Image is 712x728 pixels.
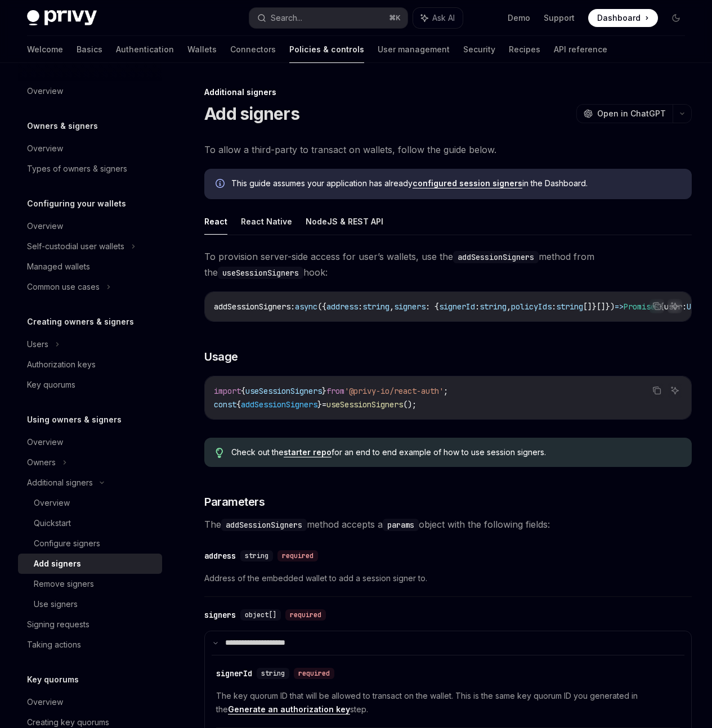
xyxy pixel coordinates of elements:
span: object[] [245,610,276,619]
span: : [290,302,295,312]
a: Overview [18,138,162,159]
a: Key quorums [18,375,162,395]
div: signers [204,609,236,621]
button: Copy the contents from the code block [650,383,664,398]
div: Users [27,338,48,351]
button: Copy the contents from the code block [650,299,664,313]
a: Types of owners & signers [18,159,162,179]
div: Add signers [34,557,81,570]
span: (); [403,399,417,410]
div: required [285,609,326,621]
span: string [362,302,389,312]
span: addSessionSigners [214,302,290,312]
span: = [322,399,326,410]
div: Common use cases [27,280,100,294]
h5: Creating owners & signers [27,315,134,329]
span: addSessionSigners [241,399,317,410]
div: Remove signers [34,577,94,591]
div: Key quorums [27,378,75,392]
span: => [615,302,624,312]
span: { [236,399,241,410]
div: Overview [27,435,63,449]
span: Open in ChatGPT [597,108,666,119]
a: Signing requests [18,614,162,635]
div: Overview [27,219,63,233]
span: : [682,302,687,312]
a: Overview [18,493,162,513]
h5: Key quorums [27,673,79,686]
div: Use signers [34,597,78,611]
span: signers [394,302,426,312]
a: User management [378,36,450,63]
span: Check out the for an end to end example of how to use session signers. [231,447,680,458]
span: Address of the embedded wallet to add a session signer to. [204,572,692,585]
button: Open in ChatGPT [576,104,673,123]
div: address [204,550,236,561]
div: Managed wallets [27,260,90,273]
div: Configure signers [34,537,100,550]
div: Overview [27,142,63,155]
div: required [294,668,334,679]
a: Dashboard [588,9,658,27]
span: This guide assumes your application has already in the Dashboard. [231,178,680,189]
span: : [358,302,362,312]
a: Policies & controls [289,36,364,63]
span: policyIds [511,302,552,312]
div: Self-custodial user wallets [27,240,124,253]
a: API reference [554,36,607,63]
span: , [389,302,394,312]
span: string [480,302,507,312]
h1: Add signers [204,104,299,124]
a: Managed wallets [18,257,162,277]
div: Search... [271,11,302,25]
span: useSessionSigners [245,386,322,396]
span: Dashboard [597,12,641,24]
span: useSessionSigners [326,399,403,410]
button: Search...⌘K [249,8,408,28]
span: const [214,399,236,410]
button: Ask AI [668,383,682,398]
button: Toggle dark mode [667,9,685,27]
code: addSessionSigners [221,519,307,531]
div: Taking actions [27,638,81,651]
div: Owners [27,456,56,469]
a: Quickstart [18,513,162,533]
button: React [204,208,227,235]
div: Additional signers [204,87,692,98]
span: Ask AI [432,12,455,24]
a: configured session signers [413,178,522,188]
a: Authorization keys [18,354,162,375]
div: Overview [27,84,63,98]
div: required [277,550,318,561]
a: Security [463,36,495,63]
span: } [322,386,326,396]
span: : [552,302,556,312]
a: Authentication [116,36,174,63]
a: Support [544,12,575,24]
a: Add signers [18,554,162,574]
span: from [326,386,344,396]
div: Authorization keys [27,358,96,371]
span: address [326,302,358,312]
span: ({ [317,302,326,312]
a: Demo [508,12,530,24]
a: Generate an authorization key [228,704,350,714]
span: : { [426,302,439,312]
a: Overview [18,216,162,236]
span: , [507,302,511,312]
button: Ask AI [413,8,463,28]
span: ⌘ K [389,14,401,23]
code: useSessionSigners [218,267,303,279]
code: addSessionSigners [453,251,539,263]
a: Configure signers [18,533,162,554]
span: string [261,669,285,678]
a: starter repo [284,447,332,457]
div: signerId [216,668,252,679]
h5: Using owners & signers [27,413,122,426]
a: Connectors [230,36,276,63]
svg: Info [216,179,227,190]
button: NodeJS & REST API [306,208,383,235]
code: params [383,519,419,531]
span: signerId [439,302,475,312]
span: Usage [204,349,238,365]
